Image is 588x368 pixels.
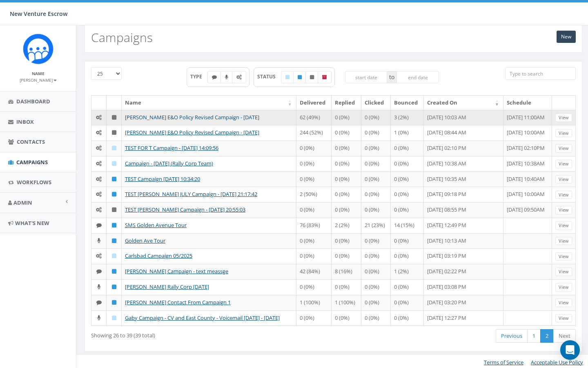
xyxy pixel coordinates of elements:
td: 8 (16%) [332,264,361,279]
i: Draft [112,161,116,166]
span: Inbox [16,118,34,125]
td: 0 (0%) [391,295,424,310]
td: 0 (0%) [361,141,391,156]
span: Dashboard [16,98,50,105]
td: [DATE] 10:40AM [503,172,552,187]
td: 0 (0%) [296,279,332,295]
label: Text SMS [207,71,221,83]
i: Published [112,223,116,228]
th: Created On: activate to sort column ascending [424,96,503,110]
span: Admin [13,199,32,206]
label: Unpublished [305,71,318,83]
td: 0 (0%) [332,248,361,264]
td: 1 (100%) [332,295,361,310]
i: Automated Message [236,75,242,80]
i: Draft [112,315,116,321]
i: Ringless Voice Mail [225,75,228,80]
td: [DATE] 03:20 PM [424,295,503,310]
i: Draft [112,145,116,151]
i: Published [112,238,116,243]
td: [DATE] 10:00AM [503,187,552,202]
a: Acceptable Use Policy [531,359,583,366]
th: Bounced [391,96,424,110]
span: Workflows [17,178,51,186]
i: Text SMS [96,223,102,228]
th: Schedule [503,96,552,110]
td: [DATE] 03:19 PM [424,248,503,264]
label: Ringless Voice Mail [220,71,233,83]
a: View [555,191,572,199]
input: end date [396,71,439,83]
td: 76 (83%) [296,218,332,233]
i: Ringless Voice Mail [97,315,100,321]
a: Gaby Campaign - CV and East County - Voicemail [DATE] - [DATE] [125,314,280,321]
td: 0 (0%) [332,110,361,125]
a: [PERSON_NAME] E&O Policy Revised Campaign - [DATE] [125,114,259,121]
td: 0 (0%) [361,125,391,141]
i: Published [298,75,302,80]
td: [DATE] 10:38AM [503,156,552,172]
i: Automated Message [96,130,102,135]
td: 0 (0%) [391,187,424,202]
small: [PERSON_NAME] [20,77,57,83]
label: Published [293,71,306,83]
td: 0 (0%) [391,310,424,326]
label: Archived [318,71,332,83]
td: 0 (0%) [361,233,391,249]
th: Replied [332,96,361,110]
a: [PERSON_NAME] Contact From Campaign 1 [125,299,231,306]
td: 0 (0%) [361,172,391,187]
a: Next [553,329,576,343]
span: STATUS [257,73,281,80]
a: TEST [PERSON_NAME] Campaign - [DATE] 20:55:03 [125,206,245,213]
a: New [557,31,576,43]
td: 2 (2%) [332,218,361,233]
td: [DATE] 10:00AM [503,125,552,141]
i: Automated Message [96,207,102,212]
i: Automated Message [96,192,102,197]
td: 0 (0%) [332,141,361,156]
td: [DATE] 02:22 PM [424,264,503,279]
a: [PERSON_NAME] Campaign - text meassge [125,268,228,275]
a: Previous [496,329,528,343]
i: Published [112,269,116,274]
td: 0 (0%) [296,141,332,156]
a: View [555,283,572,292]
i: Published [112,284,116,290]
i: Draft [112,253,116,259]
a: View [555,114,572,122]
a: [PERSON_NAME] Rally Corp [DATE] [125,283,209,290]
td: 62 (49%) [296,110,332,125]
i: Ringless Voice Mail [97,238,100,243]
td: [DATE] 10:38 AM [424,156,503,172]
td: 0 (0%) [296,233,332,249]
label: Automated Message [232,71,246,83]
td: 0 (0%) [361,248,391,264]
i: Automated Message [96,161,102,166]
img: Rally_Corp_Icon_1.png [23,33,53,64]
i: Draft [285,75,290,80]
a: View [555,237,572,245]
td: 0 (0%) [361,156,391,172]
td: 0 (0%) [296,202,332,218]
a: View [555,252,572,261]
td: 0 (0%) [391,202,424,218]
i: Text SMS [212,75,217,80]
td: [DATE] 10:03 AM [424,110,503,125]
td: 0 (0%) [296,310,332,326]
td: [DATE] 09:18 PM [424,187,503,202]
td: 0 (0%) [391,248,424,264]
span: TYPE [190,73,208,80]
td: [DATE] 09:50AM [503,202,552,218]
td: [DATE] 12:27 PM [424,310,503,326]
span: to [387,71,396,83]
th: Delivered [296,96,332,110]
h2: Campaigns [91,31,153,44]
a: Carlsbad Campaign 05/2025 [125,252,192,259]
a: [PERSON_NAME] E&O Policy Revised Campaign - [DATE] [125,129,259,136]
td: 0 (0%) [361,187,391,202]
td: [DATE] 11:00AM [503,110,552,125]
a: Terms of Service [484,359,523,366]
a: 2 [540,329,554,343]
i: Published [112,300,116,305]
